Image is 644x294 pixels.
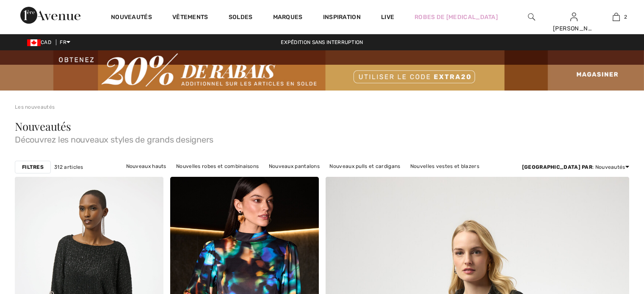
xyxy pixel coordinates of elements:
strong: [GEOGRAPHIC_DATA] par [522,164,592,170]
span: 2 [624,13,627,21]
span: Découvrez les nouveaux styles de grands designers [15,132,629,144]
span: Inspiration [323,14,361,22]
span: CAD [27,39,55,45]
a: Nouveautés [111,14,152,22]
a: Nouveaux hauts [122,161,171,172]
a: Soldes [229,14,253,22]
a: Nouveaux pulls et cardigans [325,161,404,172]
a: Vêtements [172,14,208,22]
span: 312 articles [54,163,83,171]
a: Nouvelles vestes et blazers [406,161,484,172]
a: Les nouveautés [15,104,55,110]
a: Se connecter [570,13,578,21]
img: Canadian Dollar [27,39,41,46]
a: Nouveaux pantalons [265,161,324,172]
img: recherche [528,12,535,22]
strong: Filtres [22,163,44,171]
a: Nouveaux vêtements d'extérieur [282,172,373,183]
span: FR [60,39,70,45]
a: Nouvelles robes et combinaisons [172,161,263,172]
img: 1ère Avenue [20,7,80,24]
div: : Nouveautés [522,163,629,171]
a: Marques [273,14,303,22]
div: [PERSON_NAME] [553,24,594,33]
a: Robes de [MEDICAL_DATA] [415,13,498,22]
a: Nouvelles jupes [232,172,280,183]
a: Live [381,13,394,22]
span: Nouveautés [15,119,71,134]
a: 2 [595,12,637,22]
img: Mon panier [613,12,620,22]
img: Mes infos [570,12,578,22]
